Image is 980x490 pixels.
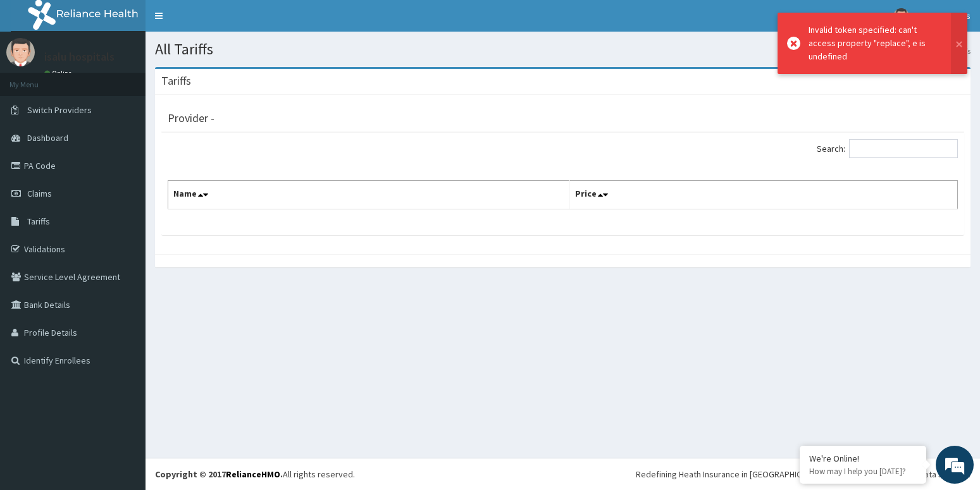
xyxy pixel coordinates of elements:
[809,453,917,464] div: We're Online!
[917,10,971,21] span: isalu hospitals
[44,51,115,63] p: isalu hospitals
[27,104,92,116] span: Switch Providers
[6,38,35,66] img: User Image
[27,216,50,227] span: Tariffs
[146,458,980,490] footer: All rights reserved.
[636,468,971,481] div: Redefining Heath Insurance in [GEOGRAPHIC_DATA] using Telemedicine and Data Science!
[809,23,939,63] div: Invalid token specified: can't access property "replace", e is undefined
[849,139,958,158] input: Search:
[155,469,283,480] strong: Copyright © 2017 .
[226,469,280,480] a: RelianceHMO
[27,188,52,199] span: Claims
[44,69,75,78] a: Online
[27,132,68,144] span: Dashboard
[817,139,958,158] label: Search:
[893,8,909,24] img: User Image
[809,466,917,477] p: How may I help you today?
[155,41,971,58] h1: All Tariffs
[570,181,958,210] th: Price
[161,75,191,87] h3: Tariffs
[168,181,570,210] th: Name
[168,113,214,124] h3: Provider -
